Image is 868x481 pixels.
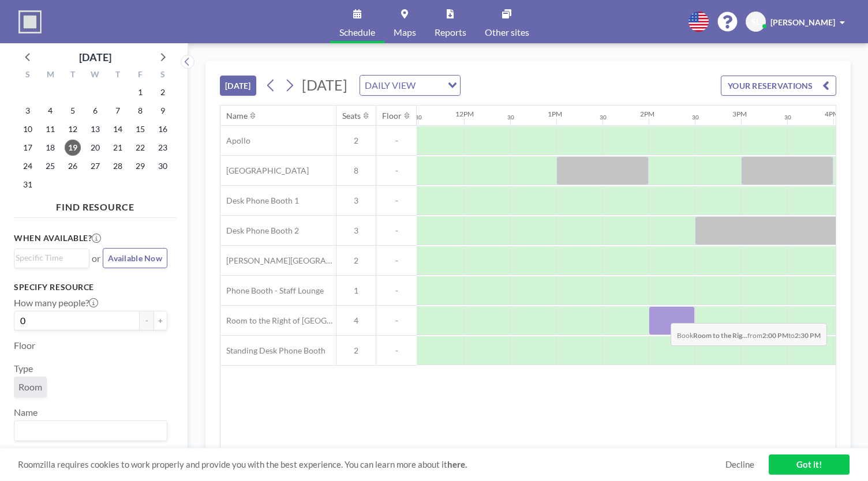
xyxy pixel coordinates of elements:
[220,255,336,266] span: [PERSON_NAME][GEOGRAPHIC_DATA]
[376,166,417,176] span: -
[220,315,336,326] span: Room to the Right of [GEOGRAPHIC_DATA]
[732,110,747,118] div: 3PM
[14,197,177,213] h4: FIND RESOURCE
[376,285,417,296] span: -
[455,110,474,118] div: 12PM
[132,140,148,156] span: Friday, August 22, 2025
[336,166,376,176] span: 8
[220,136,250,146] span: Apollo
[721,76,836,96] button: YOUR RESERVATIONS
[20,103,36,119] span: Sunday, August 3, 2025
[671,323,827,346] span: Book from to
[336,196,376,206] span: 3
[20,158,36,174] span: Sunday, August 24, 2025
[20,121,36,137] span: Sunday, August 10, 2025
[360,76,460,95] div: Search for option
[14,282,167,292] h3: Specify resource
[42,140,58,156] span: Monday, August 18, 2025
[548,110,562,118] div: 1PM
[692,114,699,121] div: 30
[140,311,154,330] button: -
[18,459,725,470] span: Roomzilla requires cookies to work properly and provide you with the best experience. You can lea...
[132,158,148,174] span: Friday, August 29, 2025
[92,253,100,264] span: or
[16,423,160,438] input: Search for option
[485,28,529,37] span: Other sites
[14,407,38,418] label: Name
[220,226,299,236] span: Desk Phone Booth 2
[18,10,42,33] img: organization-logo
[302,76,347,93] span: [DATE]
[507,114,514,121] div: 30
[751,17,760,27] span: SL
[87,140,103,156] span: Wednesday, August 20, 2025
[336,345,376,356] span: 2
[220,166,309,176] span: [GEOGRAPHIC_DATA]
[155,140,171,156] span: Saturday, August 23, 2025
[17,68,39,83] div: S
[220,196,299,206] span: Desk Phone Booth 1
[110,103,126,119] span: Thursday, August 7, 2025
[226,111,248,121] div: Name
[435,28,466,37] span: Reports
[132,121,148,137] span: Friday, August 15, 2025
[693,331,747,340] b: Room to the Rig...
[336,315,376,326] span: 4
[14,297,98,309] label: How many people?
[154,311,167,330] button: +
[65,121,81,137] span: Tuesday, August 12, 2025
[42,158,58,174] span: Monday, August 25, 2025
[220,76,256,96] button: [DATE]
[42,103,58,119] span: Monday, August 4, 2025
[784,114,791,121] div: 30
[394,28,416,37] span: Maps
[415,114,422,121] div: 30
[20,140,36,156] span: Sunday, August 17, 2025
[336,285,376,296] span: 1
[339,28,375,37] span: Schedule
[108,253,162,263] span: Available Now
[79,49,111,65] div: [DATE]
[87,121,103,137] span: Wednesday, August 13, 2025
[376,315,417,326] span: -
[16,251,83,264] input: Search for option
[382,111,402,121] div: Floor
[42,121,58,137] span: Monday, August 11, 2025
[795,331,821,340] b: 2:30 PM
[376,345,417,356] span: -
[84,68,107,83] div: W
[87,158,103,174] span: Wednesday, August 27, 2025
[376,255,417,266] span: -
[103,248,167,268] button: Available Now
[155,158,171,174] span: Saturday, August 30, 2025
[39,68,62,83] div: M
[132,84,148,100] span: Friday, August 1, 2025
[62,68,84,83] div: T
[825,110,839,118] div: 4PM
[87,103,103,119] span: Wednesday, August 6, 2025
[151,68,174,83] div: S
[419,78,441,93] input: Search for option
[725,459,754,470] a: Decline
[336,136,376,146] span: 2
[376,136,417,146] span: -
[129,68,151,83] div: F
[65,158,81,174] span: Tuesday, August 26, 2025
[342,111,361,121] div: Seats
[110,121,126,137] span: Thursday, August 14, 2025
[362,78,418,93] span: DAILY VIEW
[762,331,788,340] b: 2:00 PM
[336,226,376,236] span: 3
[20,176,36,193] span: Sunday, August 31, 2025
[14,340,35,351] label: Floor
[220,285,324,296] span: Phone Booth - Staff Lounge
[447,459,467,469] a: here.
[376,196,417,206] span: -
[640,110,654,118] div: 2PM
[132,103,148,119] span: Friday, August 8, 2025
[155,121,171,137] span: Saturday, August 16, 2025
[14,421,167,441] div: Search for option
[769,454,850,475] a: Got it!
[106,68,129,83] div: T
[155,103,171,119] span: Saturday, August 9, 2025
